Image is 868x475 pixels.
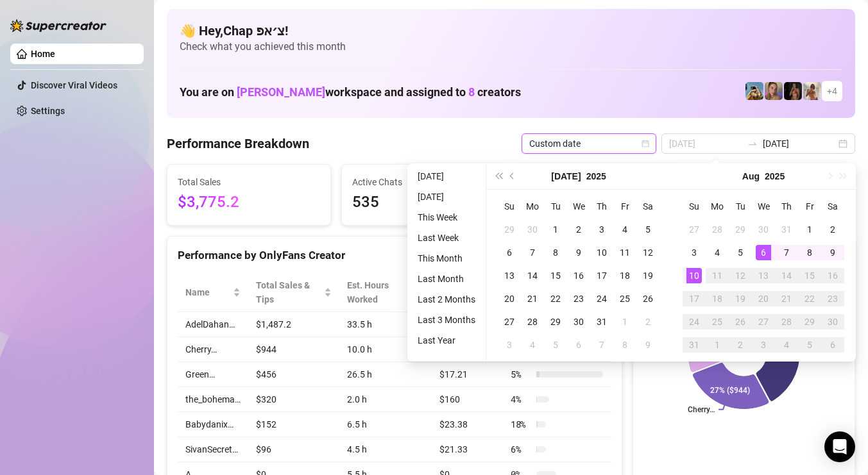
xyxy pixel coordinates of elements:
[636,310,660,333] td: 2025-08-02
[636,264,660,287] td: 2025-07-19
[683,310,706,333] td: 2025-08-24
[733,268,748,283] div: 12
[775,333,798,356] td: 2025-09-04
[798,333,821,356] td: 2025-09-05
[31,80,117,90] a: Discover Viral Videos
[640,222,656,237] div: 5
[763,137,836,151] input: End date
[617,245,633,260] div: 11
[525,291,540,306] div: 21
[498,310,521,333] td: 2025-07-27
[347,278,414,306] div: Est. Hours Worked
[752,310,775,333] td: 2025-08-27
[617,222,633,237] div: 4
[775,218,798,241] td: 2025-07-31
[706,195,729,218] th: Mo
[779,314,794,329] div: 28
[567,287,590,310] td: 2025-07-23
[352,190,495,215] span: 535
[521,333,544,356] td: 2025-08-04
[756,245,771,260] div: 6
[825,245,840,260] div: 9
[590,264,613,287] td: 2025-07-17
[733,222,748,237] div: 29
[775,195,798,218] th: Th
[413,312,481,328] li: Last 3 Months
[548,291,563,306] div: 22
[779,245,794,260] div: 7
[571,291,586,306] div: 23
[339,412,432,437] td: 6.5 h
[529,134,649,153] span: Custom date
[756,337,771,353] div: 3
[248,337,339,362] td: $944
[686,245,702,260] div: 3
[521,195,544,218] th: Mo
[544,218,567,241] td: 2025-07-01
[248,412,339,437] td: $152
[178,247,611,264] div: Performance by OnlyFans Creator
[339,362,432,387] td: 26.5 h
[706,333,729,356] td: 2025-09-01
[775,287,798,310] td: 2025-08-21
[779,337,794,353] div: 4
[617,337,633,353] div: 8
[613,333,636,356] td: 2025-08-08
[729,310,752,333] td: 2025-08-26
[710,291,725,306] div: 18
[511,367,531,381] span: 5 %
[636,195,660,218] th: Sa
[521,310,544,333] td: 2025-07-28
[825,337,840,353] div: 6
[413,230,481,246] li: Last Week
[775,310,798,333] td: 2025-08-28
[798,218,821,241] td: 2025-08-01
[710,314,725,329] div: 25
[432,437,503,462] td: $21.33
[498,218,521,241] td: 2025-06-29
[729,241,752,264] td: 2025-08-05
[248,387,339,412] td: $320
[567,218,590,241] td: 2025-07-02
[525,268,540,283] div: 14
[339,387,432,412] td: 2.0 h
[802,245,817,260] div: 8
[640,314,656,329] div: 2
[590,218,613,241] td: 2025-07-03
[745,82,763,100] img: Babydanix
[733,314,748,329] div: 26
[178,190,320,215] span: $3,775.2
[710,245,725,260] div: 4
[640,245,656,260] div: 12
[752,241,775,264] td: 2025-08-06
[180,40,842,54] span: Check what you achieved this month
[567,195,590,218] th: We
[544,310,567,333] td: 2025-07-29
[502,245,517,260] div: 6
[710,268,725,283] div: 11
[498,287,521,310] td: 2025-07-20
[802,222,817,237] div: 1
[784,82,802,100] img: the_bohema
[180,85,521,99] h1: You are on workspace and assigned to creators
[683,195,706,218] th: Su
[775,264,798,287] td: 2025-08-14
[683,287,706,310] td: 2025-08-17
[636,241,660,264] td: 2025-07-12
[413,251,481,266] li: This Month
[683,333,706,356] td: 2025-08-31
[178,412,248,437] td: Babydanix…
[548,245,563,260] div: 8
[821,195,844,218] th: Sa
[567,264,590,287] td: 2025-07-16
[775,241,798,264] td: 2025-08-07
[167,135,309,153] h4: Performance Breakdown
[413,271,481,287] li: Last Month
[613,218,636,241] td: 2025-07-04
[544,264,567,287] td: 2025-07-15
[640,291,656,306] div: 26
[506,163,520,189] button: Previous month (PageUp)
[802,291,817,306] div: 22
[178,437,248,462] td: SivanSecret…
[594,314,609,329] div: 31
